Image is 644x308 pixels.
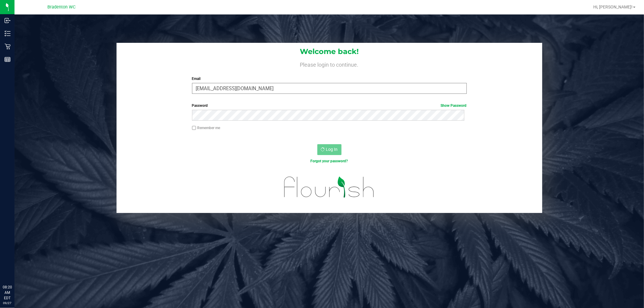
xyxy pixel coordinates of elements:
[317,144,341,155] button: Log In
[3,301,12,305] p: 09/27
[276,170,383,204] img: flourish_logo.svg
[5,17,11,24] inline-svg: Inbound
[48,5,76,10] span: Bradenton WC
[117,48,542,56] h1: Welcome back!
[441,103,467,108] a: Show Password
[3,284,12,301] p: 08:20 AM EDT
[192,76,467,81] label: Email
[192,103,208,108] span: Password
[117,60,542,68] h4: Please login to continue.
[5,56,11,62] inline-svg: Reports
[593,5,633,9] span: Hi, [PERSON_NAME]!
[192,126,196,130] input: Remember me
[192,125,220,131] label: Remember me
[5,43,11,49] inline-svg: Retail
[5,30,11,37] inline-svg: Inventory
[311,159,348,163] a: Forgot your password?
[326,147,338,152] span: Log In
